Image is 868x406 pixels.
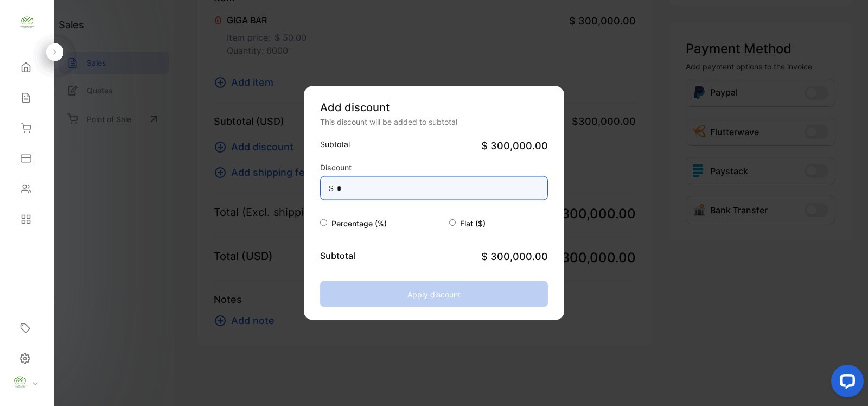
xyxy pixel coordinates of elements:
img: logo [19,14,35,30]
span: Flat ($) [460,219,486,228]
button: Apply discount [320,281,548,307]
span: $ 300,000.00 [481,138,548,153]
p: Subtotal [320,138,350,150]
p: Add discount [320,99,548,116]
p: Subtotal [320,249,355,262]
span: $ 300,000.00 [481,249,548,264]
img: profile [12,374,28,390]
span: Percentage (%) [331,219,387,228]
span: $ [329,182,334,194]
label: Discount [320,162,352,173]
iframe: LiveChat chat widget [822,360,868,406]
div: This discount will be added to subtotal [320,116,548,128]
